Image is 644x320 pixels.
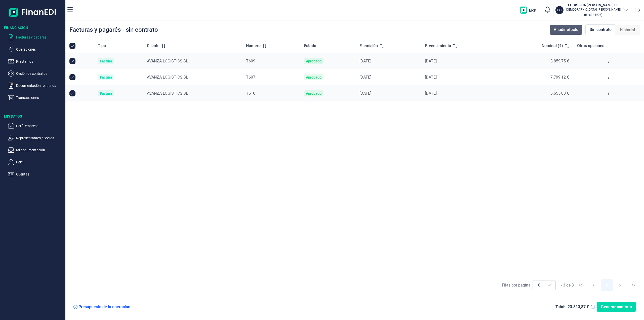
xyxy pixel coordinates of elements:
button: Transacciones [8,95,63,101]
span: T607 [246,75,255,80]
p: Mi documentación [16,147,63,153]
div: Aprobado [306,75,321,79]
span: T610 [246,91,255,96]
span: Número [246,43,261,49]
div: Row Unselected null [69,90,75,96]
span: Nominal (€) [542,43,563,49]
p: Facturas y pagarés [16,34,63,40]
button: Representantes / Socios [8,135,63,141]
img: Logo de aplicación [9,4,56,20]
div: Total: [555,304,566,309]
span: 6.655,00 € [550,91,569,96]
span: 7.799,12 € [550,75,569,80]
button: Last Page [627,279,639,291]
div: 23.313,87 € [568,304,589,309]
button: Facturas y pagarés [8,34,63,40]
button: Next Page [614,279,626,291]
span: Otras opciones [577,43,604,49]
p: Cesión de contratos [16,70,63,77]
div: Aprobado [306,59,321,63]
p: Representantes / Socios [16,135,63,141]
p: Préstamos [16,58,63,64]
span: AVANZA LOGISTICS SL [147,75,188,80]
div: [DATE] [425,91,498,96]
div: Filas por página [502,282,531,288]
button: LOLOGISTICA [PERSON_NAME] SL[DEMOGRAPHIC_DATA] [PERSON_NAME](B16324907) [555,3,629,18]
span: AVANZA LOGISTICS SL [147,59,188,63]
button: Operaciones [8,46,63,52]
p: Operaciones [16,46,63,52]
span: Sin contrato [590,27,612,33]
div: Choose [543,280,555,290]
button: Perfil empresa [8,123,63,129]
p: Perfil empresa [16,123,63,129]
span: T609 [246,59,255,63]
span: Tipo [98,43,106,49]
button: First Page [574,279,586,291]
p: Transacciones [16,95,63,101]
div: [DATE] [359,91,417,96]
span: 1 - 3 de 3 [558,283,574,287]
button: Cesión de contratos [8,70,63,77]
span: 10 [533,280,543,290]
div: [DATE] [425,75,498,80]
div: [DATE] [359,75,417,80]
span: 8.859,75 € [550,59,569,63]
button: Page 1 [601,279,613,291]
div: Row Unselected null [69,74,75,80]
span: Cliente [147,43,159,49]
div: All items selected [69,43,75,49]
div: Presupuesto de la operación [78,304,130,309]
div: Factura [100,91,112,95]
div: Historial [616,25,639,35]
p: Perfil [16,159,63,165]
span: Estado [304,43,316,49]
img: erp [520,7,540,14]
span: F. emisión [359,43,378,49]
p: Documentación requerida [16,83,63,89]
p: Cuentas [16,171,63,177]
span: Historial [620,27,635,33]
span: Generar contrato [601,304,632,310]
button: Documentación requerida [8,83,63,89]
button: Préstamos [8,58,63,64]
div: Factura [100,59,112,63]
span: F. vencimiento [425,43,451,49]
button: Mi documentación [8,147,63,153]
button: Añadir efecto [550,25,582,35]
span: Añadir efecto [554,27,578,33]
small: Copiar cif [584,13,602,17]
span: AVANZA LOGISTICS SL [147,91,188,96]
div: [DATE] [359,59,417,64]
div: Facturas y pagarés - sin contrato [69,27,158,33]
button: Previous Page [588,279,600,291]
div: [DATE] [425,59,498,64]
div: Row Unselected null [69,58,75,64]
div: Aprobado [306,91,321,95]
h3: LOGISTICA [PERSON_NAME] SL [566,3,621,8]
p: [DEMOGRAPHIC_DATA] [PERSON_NAME] [566,8,621,12]
div: Sin contrato [585,24,616,35]
p: LO [557,8,562,13]
button: Generar contrato [597,302,636,312]
button: Cuentas [8,171,63,177]
button: Perfil [8,159,63,165]
div: Factura [100,75,112,79]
